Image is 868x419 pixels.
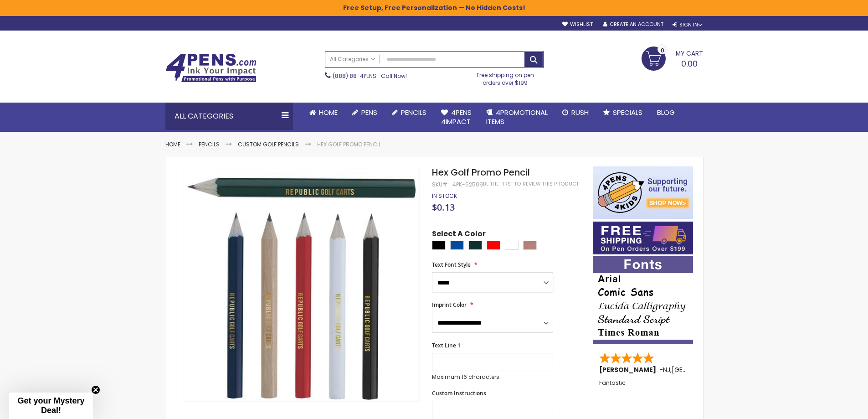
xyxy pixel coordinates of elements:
img: font-personalization-examples [593,256,693,344]
div: Dark Blue [450,241,464,250]
span: [PERSON_NAME] [599,365,659,374]
a: 4PROMOTIONALITEMS [479,103,555,132]
img: Free shipping on orders over $199 [593,222,693,254]
div: Availability [432,192,457,200]
div: Mallard [468,241,482,250]
a: Be the first to review this product [483,181,579,187]
span: 4Pens 4impact [441,108,472,126]
div: 4PK-62509 [452,181,483,188]
div: Red [487,241,500,250]
div: Fantastic [599,380,688,399]
div: White [505,241,519,250]
a: Rush [555,103,596,123]
span: - Call Now! [333,72,407,80]
a: (888) 88-4PENS [333,72,376,80]
span: - , [659,365,739,374]
span: Imprint Color [432,301,467,309]
span: Text Line 1 [432,341,461,349]
span: Get your Mystery Deal! [17,396,84,415]
a: Pens [345,103,385,123]
span: 4PROMOTIONAL ITEMS [486,108,548,126]
span: $0.13 [432,201,455,213]
span: Pencils [401,108,426,117]
a: Pencils [199,140,220,148]
a: Blog [650,103,682,123]
a: Wishlist [562,21,593,28]
div: Sign In [673,21,703,28]
span: All Categories [330,56,375,63]
span: Hex Golf Promo Pencil [432,166,530,179]
img: Hex Golf Promo Pencil [184,166,420,402]
div: All Categories [165,103,293,130]
button: Close teaser [91,385,100,394]
strong: SKU [432,181,449,188]
img: 4pens 4 kids [593,166,693,219]
a: Home [302,103,345,123]
span: Select A Color [432,229,486,241]
span: Rush [571,108,589,117]
div: Natural [523,241,537,250]
span: Custom Instructions [432,389,486,397]
span: In stock [432,192,457,200]
a: 0.00 0 [642,47,703,69]
div: Get your Mystery Deal!Close teaser [9,393,93,419]
a: Pencils [385,103,434,123]
img: 4Pens Custom Pens and Promotional Products [165,53,257,83]
span: Blog [657,108,675,117]
a: Home [165,140,180,148]
a: Create an Account [603,21,663,28]
div: Free shipping on pen orders over $199 [467,68,544,86]
span: Text Font Style [432,261,471,269]
a: 4Pens4impact [434,103,479,132]
span: Specials [613,108,642,117]
p: Maximum 16 characters [432,373,553,381]
li: Hex Golf Promo Pencil [317,141,381,148]
span: Pens [361,108,377,117]
a: Specials [596,103,650,123]
div: Black [432,241,446,250]
span: 0.00 [681,58,698,69]
a: All Categories [325,52,380,67]
span: 0 [661,46,664,55]
a: Custom Golf Pencils [238,140,299,148]
span: Home [319,108,338,117]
